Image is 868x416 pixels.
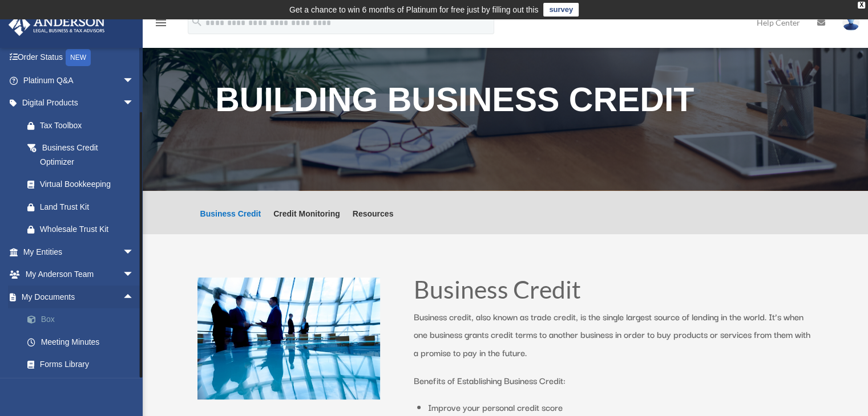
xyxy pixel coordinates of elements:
[215,83,796,123] h1: Building Business Credit
[40,177,137,191] div: Virtual Bookkeeping
[414,372,813,390] p: Benefits of Establishing Business Credit:
[8,92,151,115] a: Digital Productsarrow_drop_down
[16,376,151,398] a: Notarize
[16,308,151,331] a: Box
[858,2,865,9] div: close
[16,353,151,376] a: Forms Library
[123,92,146,115] span: arrow_drop_down
[123,263,146,287] span: arrow_drop_down
[200,210,261,234] a: Business Credit
[16,331,151,353] a: Meeting Minutes
[123,240,146,264] span: arrow_drop_down
[414,308,813,372] p: Business credit, also known as trade credit, is the single largest source of lending in the world...
[66,49,91,66] div: NEW
[414,278,813,308] h1: Business Credit
[273,210,340,234] a: Credit Monitoring
[40,200,137,214] div: Land Trust Kit
[8,286,151,308] a: My Documentsarrow_drop_up
[842,14,859,31] img: User Pic
[8,240,151,263] a: My Entitiesarrow_drop_down
[123,286,146,309] span: arrow_drop_up
[40,141,131,169] div: Business Credit Optimizer
[197,278,380,399] img: business people talking in office
[123,69,146,92] span: arrow_drop_down
[16,173,151,196] a: Virtual Bookkeeping
[16,137,146,173] a: Business Credit Optimizer
[40,222,137,236] div: Wholesale Trust Kit
[8,46,151,70] a: Order StatusNEW
[154,16,168,30] i: menu
[16,195,151,218] a: Land Trust Kit
[40,119,137,133] div: Tax Toolbox
[543,3,579,17] a: survey
[16,114,151,137] a: Tax Toolbox
[191,15,203,28] i: search
[353,210,394,234] a: Resources
[154,20,168,30] a: menu
[8,69,151,92] a: Platinum Q&Aarrow_drop_down
[8,263,151,286] a: My Anderson Teamarrow_drop_down
[5,14,108,36] img: Anderson Advisors Platinum Portal
[16,218,151,241] a: Wholesale Trust Kit
[289,3,539,17] div: Get a chance to win 6 months of Platinum for free just by filling out this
